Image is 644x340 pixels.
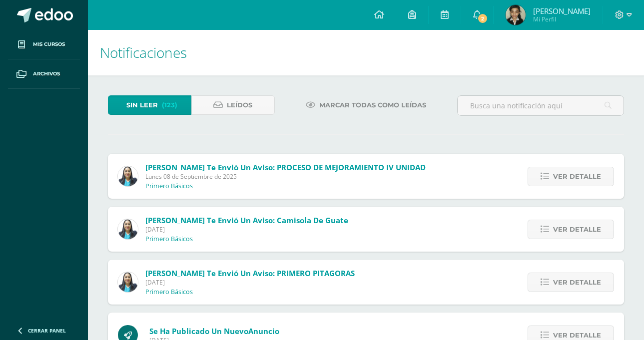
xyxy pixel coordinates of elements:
span: Leídos [227,96,252,114]
span: Cerrar panel [28,327,66,334]
input: Busca una notificación aquí [458,96,624,115]
span: Mi Perfil [533,15,591,23]
span: Ver detalle [553,220,601,239]
span: Anuncio [248,326,279,336]
a: Sin leer(123) [108,95,191,115]
span: Lunes 08 de Septiembre de 2025 [145,172,426,181]
img: 49168807a2b8cca0ef2119beca2bd5ad.png [118,272,138,292]
span: [PERSON_NAME] te envió un aviso: Camisola de Guate [145,215,348,225]
span: Mis cursos [33,40,65,48]
img: 49168807a2b8cca0ef2119beca2bd5ad.png [118,166,138,186]
span: Marcar todas como leídas [319,96,426,114]
span: Notificaciones [100,43,187,62]
span: Ver detalle [553,273,601,292]
p: Primero Básicos [145,235,193,243]
a: Marcar todas como leídas [293,95,439,115]
p: Primero Básicos [145,182,193,190]
span: Archivos [33,70,60,78]
span: [DATE] [145,278,355,287]
span: [PERSON_NAME] [533,6,591,16]
span: [PERSON_NAME] te envió un aviso: PROCESO DE MEJORAMIENTO IV UNIDAD [145,162,426,172]
span: Ver detalle [553,167,601,186]
span: Sin leer [126,96,158,114]
span: (123) [162,96,177,114]
span: Se ha publicado un nuevo [149,326,279,336]
span: [DATE] [145,225,348,234]
p: Primero Básicos [145,288,193,296]
span: [PERSON_NAME] te envió un aviso: PRIMERO PITAGORAS [145,268,355,278]
img: cc97a3c6b08da55b263fc52085b92c94.png [506,5,526,25]
a: Mis cursos [8,30,80,59]
a: Archivos [8,59,80,89]
a: Leídos [191,95,275,115]
span: 2 [477,13,488,24]
img: 49168807a2b8cca0ef2119beca2bd5ad.png [118,219,138,239]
